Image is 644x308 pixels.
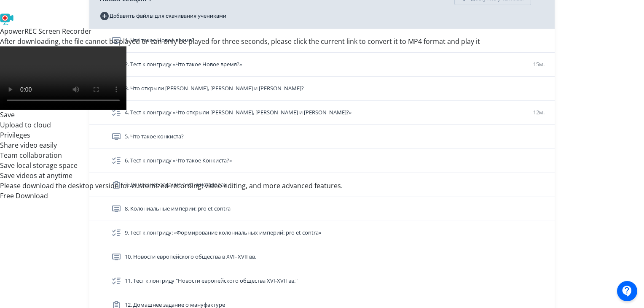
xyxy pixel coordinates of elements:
span: 2. Тест к лонгриду «Что такое Новое время?» [125,60,242,69]
span: 12м. [533,108,545,116]
span: 10. Новости европейского общества в XVI–XVII вв. [125,253,256,261]
div: 7. Домашнее задание о конкистадорах [89,173,555,197]
span: 15м. [533,60,545,68]
div: 9. Тест к лонгриду: «Формирование колониальных империй: pro et contra» [89,221,555,245]
div: 2. Тест к лонгриду «Что такое Новое время?»15м. [89,53,555,77]
span: 4. Тест к лонгриду «Что открыли Христофор Колумб, Васко да Гама и Фернан Магеллан?» [125,108,352,117]
div: 6. Тест к лонгриду «Что такое Конкиста?» [89,149,555,173]
div: 5. Что такое конкиста? [89,125,555,149]
span: 5. Что такое конкиста? [125,132,184,141]
button: Добавить файлы для скачивания учениками [99,9,226,23]
span: 6. Тест к лонгриду «Что такое Конкиста?» [125,157,232,165]
div: 3. Что открыли [PERSON_NAME], [PERSON_NAME] и [PERSON_NAME]? [89,77,555,101]
span: 3. Что открыли Христофор Колумб, Васко да Гама и Фернан Магеллан? [125,84,304,93]
div: 10. Новости европейского общества в XVI–XVII вв. [89,245,555,269]
div: 4. Тест к лонгриду «Что открыли [PERSON_NAME], [PERSON_NAME] и [PERSON_NAME]?»12м. [89,101,555,125]
div: 1. Что такое Новое время? [89,29,555,53]
div: 11. Тест к лонгриду "Новости европейского общества XVI-XVII вв." [89,269,555,293]
div: 8. Колониальные империи: pro et contra [89,197,555,221]
span: 9. Тест к лонгриду: «Формирование колониальных империй: pro et contra» [125,229,321,237]
span: 11. Тест к лонгриду "Новости европейского общества XVI-XVII вв." [125,277,298,285]
span: 8. Колониальные империи: pro et contra [125,205,231,213]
